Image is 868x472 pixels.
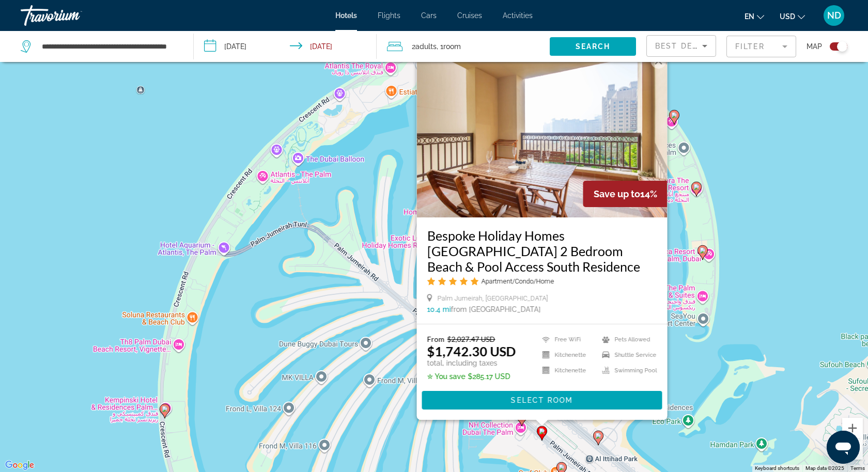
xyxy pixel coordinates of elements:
div: 5 star Apartment [427,277,657,286]
a: Open this area in Google Maps (opens a new window) [3,459,37,472]
span: Map [807,39,822,54]
span: Best Deals [655,42,709,50]
a: Cruises [457,11,482,20]
p: total, including taxes [427,359,516,367]
ins: $1,742.30 USD [427,343,516,359]
span: ✮ You save [427,372,466,381]
span: en [745,12,754,21]
button: Change language [745,9,764,24]
button: Change currency [780,9,805,24]
li: Shuttle Service [597,350,657,360]
a: Activities [503,11,533,20]
li: Swimming Pool [597,365,657,375]
a: Travorium [21,2,124,29]
mat-select: Sort by [655,40,707,52]
a: Cars [421,11,437,20]
button: Check-in date: Oct 20, 2025 Check-out date: Oct 27, 2025 [194,31,377,62]
span: Palm Jumeirah, [GEOGRAPHIC_DATA] [438,294,548,302]
span: 2 [412,39,437,54]
span: Room [443,42,461,51]
span: Map data ©2025 [805,465,844,471]
span: USD [780,12,795,21]
li: Free WiFi [537,335,597,345]
span: Search [576,42,611,51]
button: Toggle map [822,42,847,51]
iframe: Button to launch messaging window [827,431,860,464]
li: Pets Allowed [597,335,657,345]
p: $285.17 USD [427,372,516,381]
span: Apartment/Condo/Home [482,277,554,285]
button: User Menu [820,5,847,26]
li: Kitchenette [537,350,597,360]
a: Select Room [422,396,662,403]
li: Kitchenette [537,365,597,375]
div: 14% [583,181,668,207]
button: Filter [726,35,796,58]
span: Save up to [594,188,640,199]
span: from [GEOGRAPHIC_DATA] [451,305,541,313]
del: $2,027.47 USD [447,335,495,343]
span: ND [827,10,841,21]
span: , 1 [437,39,461,54]
span: Adults [415,42,437,51]
a: Bespoke Holiday Homes [GEOGRAPHIC_DATA] 2 Bedroom Beach & Pool Access South Residence [427,228,657,274]
span: From [427,335,445,343]
button: Keyboard shortcuts [755,465,799,472]
button: Search [550,37,636,56]
button: Zoom in [842,418,863,438]
img: Google [3,459,37,472]
a: Flights [378,11,400,20]
span: Select Room [511,396,573,404]
button: Select Room [422,391,662,410]
img: Hotel image [417,52,668,217]
button: Travelers: 2 adults, 0 children [377,31,550,62]
a: Hotels [335,11,357,20]
span: 10.4 mi [427,305,451,313]
a: Terms (opens in new tab) [850,465,865,471]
